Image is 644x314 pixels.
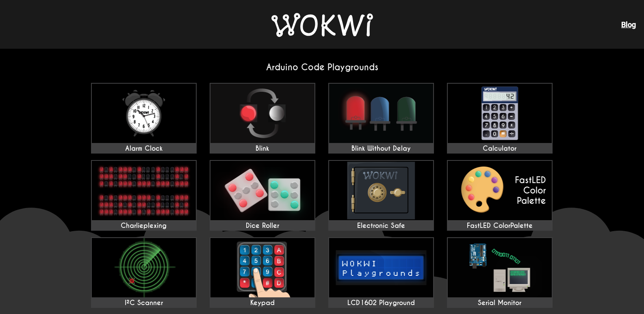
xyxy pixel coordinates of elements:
[210,145,314,153] div: Blink
[328,160,434,231] a: Electronic Safe
[92,299,196,307] div: I²C Scanner
[447,83,553,154] a: Calculator
[85,62,560,73] h2: Arduino Code Playgrounds
[448,222,552,230] div: FastLED ColorPalette
[621,20,636,29] a: Blog
[447,237,553,308] a: Serial Monitor
[92,145,196,153] div: Alarm Clock
[329,299,433,307] div: LCD1602 Playground
[210,161,314,220] img: Dice Roller
[210,238,314,297] img: Keypad
[448,84,552,143] img: Calculator
[448,299,552,307] div: Serial Monitor
[210,84,314,143] img: Blink
[328,83,434,154] a: Blink Without Delay
[91,83,197,154] a: Alarm Clock
[448,161,552,220] img: FastLED ColorPalette
[92,161,196,220] img: Charlieplexing
[92,222,196,230] div: Charlieplexing
[210,237,315,308] a: Keypad
[447,160,553,231] a: FastLED ColorPalette
[329,84,433,143] img: Blink Without Delay
[210,160,315,231] a: Dice Roller
[329,161,433,220] img: Electronic Safe
[91,237,197,308] a: I²C Scanner
[328,237,434,308] a: LCD1602 Playground
[448,145,552,153] div: Calculator
[210,83,315,154] a: Blink
[329,238,433,297] img: LCD1602 Playground
[92,84,196,143] img: Alarm Clock
[210,222,314,230] div: Dice Roller
[271,13,373,37] img: Wokwi
[210,299,314,307] div: Keypad
[92,238,196,297] img: I²C Scanner
[329,145,433,153] div: Blink Without Delay
[448,238,552,297] img: Serial Monitor
[91,160,197,231] a: Charlieplexing
[329,222,433,230] div: Electronic Safe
